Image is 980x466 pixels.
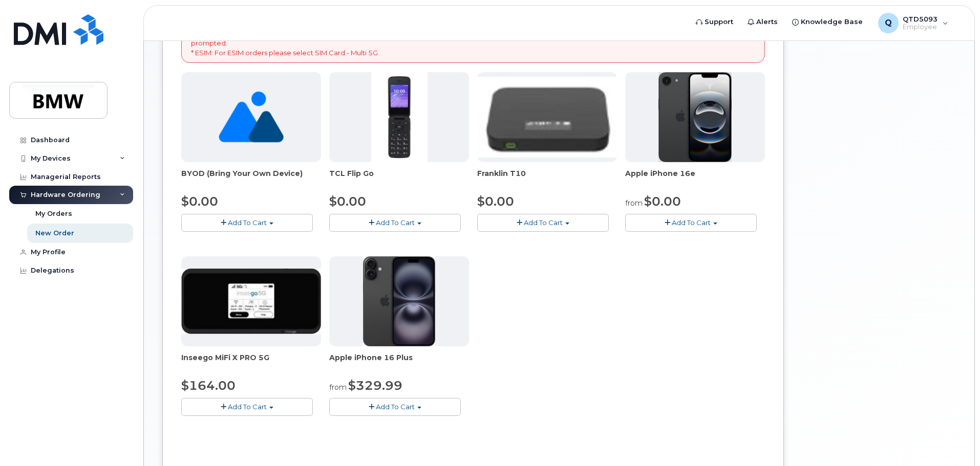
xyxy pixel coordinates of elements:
span: Add To Cart [524,218,563,227]
img: TCL_FLIP_MODE.jpg [371,72,428,162]
span: $164.00 [181,378,236,393]
div: TCL Flip Go [329,168,469,189]
button: Add To Cart [181,214,313,232]
div: Franklin T10 [477,168,617,189]
span: Add To Cart [228,403,267,411]
img: cut_small_inseego_5G.jpg [181,269,321,334]
span: Add To Cart [228,218,267,227]
a: Knowledge Base [785,12,870,32]
span: QTD5093 [903,15,938,23]
button: Add To Cart [477,214,609,232]
span: $0.00 [181,194,218,209]
span: Support [705,17,733,27]
img: iphone16e.png [658,72,732,162]
span: Add To Cart [376,403,415,411]
button: Add To Cart [329,398,461,416]
div: Apple iPhone 16 Plus [329,352,469,373]
div: Inseego MiFi X PRO 5G [181,352,321,373]
span: Add To Cart [376,218,415,227]
span: Add To Cart [672,218,711,227]
span: Alerts [756,17,778,27]
button: Add To Cart [625,214,757,232]
a: Alerts [740,12,785,32]
span: Knowledge Base [801,17,863,27]
small: from [625,198,643,208]
span: Employee [903,23,938,31]
iframe: Messenger Launcher [935,421,972,458]
span: $329.99 [348,378,402,393]
span: $0.00 [644,194,681,209]
button: Add To Cart [329,214,461,232]
button: Add To Cart [181,398,313,416]
div: QTD5093 [871,13,955,33]
a: Support [689,12,740,32]
div: Apple iPhone 16e [625,168,765,189]
span: $0.00 [477,194,514,209]
span: $0.00 [329,194,366,209]
div: BYOD (Bring Your Own Device) [181,168,321,189]
small: from [329,383,347,392]
img: t10.jpg [477,77,617,158]
span: Q [885,17,892,29]
img: no_image_found-2caef05468ed5679b831cfe6fc140e25e0c280774317ffc20a367ab7fd17291e.png [219,72,284,162]
img: iphone_16_plus.png [363,256,435,346]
